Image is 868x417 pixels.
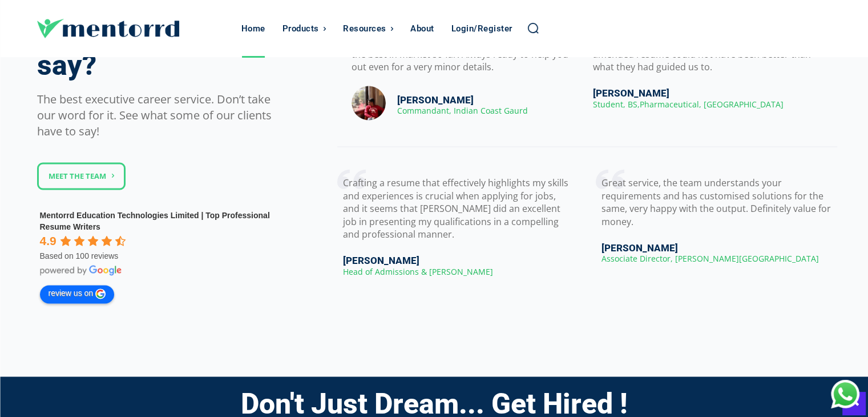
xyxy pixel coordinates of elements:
[601,240,819,256] h3: [PERSON_NAME]
[40,211,270,231] a: Mentorrd Education Technologies Limited | Top Professional Resume Writers
[343,266,493,277] span: Head of Admissions & [PERSON_NAME]
[40,285,115,303] a: review us on
[593,99,784,110] span: Student, BS,Pharmaceutical, [GEOGRAPHIC_DATA]
[37,19,236,38] a: Logo
[40,234,56,247] span: 4.9
[397,93,528,108] h3: [PERSON_NAME]
[37,162,126,190] a: Meet the team
[40,265,122,275] img: powered by Google
[593,86,784,101] h3: [PERSON_NAME]
[37,312,284,326] iframe: Customer reviews powered by Trustpilot
[37,18,284,81] h3: What our clients say?
[527,22,539,34] a: Search
[601,164,831,228] p: Great service, the team understands your requirements and has customised solutions for the same, ...
[601,253,819,264] span: Associate Director, [PERSON_NAME][GEOGRAPHIC_DATA]
[343,253,493,268] h3: [PERSON_NAME]
[40,250,281,262] div: Based on 100 reviews
[831,380,859,408] div: Chat with Us
[343,164,573,240] p: Crafting a resume that effectively highlights my skills and experiences is crucial when applying ...
[397,105,528,116] span: Commandant, Indian Coast Gaurd
[37,91,284,139] p: The best executive career service. Don’t take our word for it. See what some of our clients have ...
